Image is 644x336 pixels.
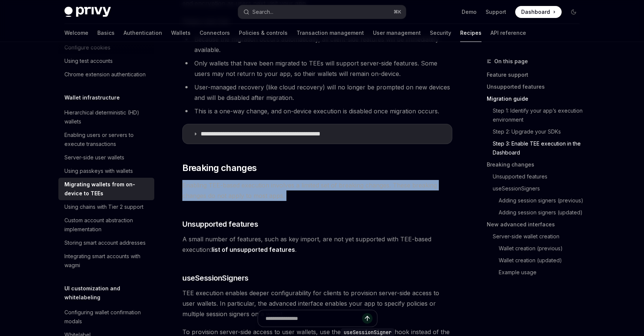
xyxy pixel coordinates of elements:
span: Unsupported features [182,219,258,229]
a: Custom account abstraction implementation [58,214,154,236]
div: Using chains with Tier 2 support [64,202,143,211]
a: Feature support [487,69,586,81]
span: ⌘ K [394,9,401,15]
h5: UI customization and whitelabeling [64,284,154,302]
a: Adding session signers (updated) [487,207,586,219]
a: Welcome [64,24,88,42]
button: Send message [362,313,373,324]
div: Chrome extension authentication [64,70,146,79]
a: Step 2: Upgrade your SDKs [487,126,586,138]
a: Hierarchical deterministic (HD) wallets [58,106,154,128]
a: list of unsupported features [212,246,295,254]
div: Configuring wallet confirmation modals [64,308,150,326]
span: useSessionSigners [182,273,249,283]
li: This is a one-way change, and on-device execution is disabled once migration occurs. [182,106,452,116]
a: Using test accounts [58,54,154,68]
a: Configuring wallet confirmation modals [58,306,154,328]
span: Breaking changes [182,162,256,174]
a: Wallets [171,24,191,42]
span: On this page [494,57,528,66]
button: Search...⌘K [238,5,406,19]
div: Using passkeys with wallets [64,167,133,175]
div: Custom account abstraction implementation [64,216,150,234]
div: Storing smart account addresses [64,238,146,247]
a: Adding session signers (previous) [487,195,586,207]
a: API reference [490,24,526,42]
a: Step 1: Identify your app’s execution environment [487,105,586,126]
span: A small number of features, such as key import, are not yet supported with TEE-based execution: . [182,234,452,255]
a: Transaction management [297,24,364,42]
a: Integrating smart accounts with wagmi [58,250,154,272]
div: Enabling users or servers to execute transactions [64,131,150,149]
a: Connectors [200,24,230,42]
div: Integrating smart accounts with wagmi [64,252,150,270]
a: Chrome extension authentication [58,68,154,81]
li: Only wallets that have been migrated to TEEs will support server-side features. Some users may no... [182,58,452,79]
a: Example usage [487,266,586,278]
a: Authentication [124,24,162,42]
a: Storing smart account addresses [58,236,154,250]
a: Policies & controls [239,24,288,42]
a: Migrating wallets from on-device to TEEs [58,178,154,200]
a: Unsupported features [487,171,586,183]
a: Wallet creation (updated) [487,254,586,266]
div: Migrating wallets from on-device to TEEs [64,180,150,198]
a: Using passkeys with wallets [58,164,154,178]
li: Because the migration occurs automatically, all client-side features will be immediately available. [182,34,452,55]
div: Using test accounts [64,56,113,65]
a: Breaking changes [487,159,586,171]
li: User-managed recovery (like cloud recovery) will no longer be prompted on new devices and will be... [182,82,452,103]
div: Server-side user wallets [64,153,124,162]
span: Dashboard [521,8,550,16]
a: Server-side user wallets [58,151,154,164]
a: Unsupported features [487,81,586,93]
a: Support [486,8,506,16]
a: Wallet creation (previous) [487,242,586,254]
h5: Wallet infrastructure [64,93,120,102]
a: Recipes [460,24,482,42]
a: Basics [97,24,115,42]
a: Step 3: Enable TEE execution in the Dashboard [487,138,586,159]
a: Using chains with Tier 2 support [58,200,154,214]
a: useSessionSigners [487,183,586,195]
a: New advanced interfaces [487,219,586,230]
img: dark logo [64,7,111,17]
a: Security [430,24,451,42]
span: TEE execution enables deeper configurability for clients to provision server-side access to user ... [182,288,452,319]
a: Demo [462,8,477,16]
a: Migration guide [487,93,586,105]
a: Server-side wallet creation [487,230,586,242]
div: Hierarchical deterministic (HD) wallets [64,108,150,126]
span: Enabling TEE-based execution involves a limited set of breaking changes. These breaking changes d... [182,180,452,201]
a: Enabling users or servers to execute transactions [58,128,154,151]
a: User management [373,24,421,42]
input: Ask a question... [265,310,362,327]
div: Search... [252,7,273,16]
a: Dashboard [515,6,562,18]
button: Toggle dark mode [568,6,580,18]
